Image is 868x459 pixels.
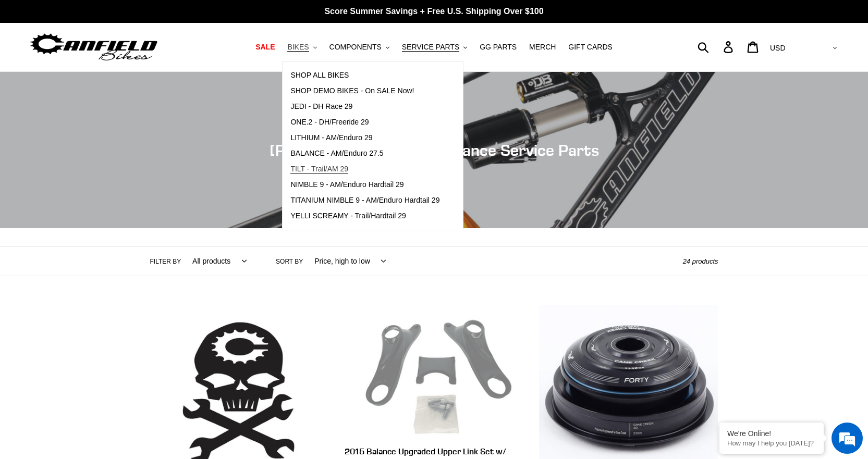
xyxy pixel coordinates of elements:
span: SHOP ALL BIKES [290,71,349,80]
a: SALE [250,40,280,54]
a: TITANIUM NIMBLE 9 - AM/Enduro Hardtail 29 [283,193,447,208]
span: TILT - Trail/AM 29 [290,165,348,173]
textarea: Type your message and hit 'Enter' [5,284,199,321]
div: Chat with us now [70,58,191,72]
span: 24 products [683,257,718,265]
span: COMPONENTS [329,43,382,52]
span: We're online! [60,131,144,237]
span: SALE [255,43,275,52]
span: ONE.2 - DH/Freeride 29 [290,118,369,127]
span: MERCH [529,43,556,52]
span: BALANCE - AM/Enduro 27.5 [290,149,383,158]
input: Search [703,35,730,58]
span: [PERSON_NAME] Bikes Balance Service Parts [270,141,599,159]
button: BIKES [282,40,322,54]
span: GIFT CARDS [568,43,613,52]
div: Minimize live chat window [171,5,196,30]
a: ONE.2 - DH/Freeride 29 [283,115,447,130]
button: COMPONENTS [324,40,395,54]
span: JEDI - DH Race 29 [290,102,352,111]
a: LITHIUM - AM/Enduro 29 [283,130,447,146]
button: SERVICE PARTS [397,40,472,54]
a: TILT - Trail/AM 29 [283,162,447,177]
span: LITHIUM - AM/Enduro 29 [290,133,372,142]
span: NIMBLE 9 - AM/Enduro Hardtail 29 [290,180,404,189]
span: YELLI SCREAMY - Trail/Hardtail 29 [290,212,406,220]
img: Canfield Bikes [29,31,159,64]
span: BIKES [287,43,309,52]
a: SHOP DEMO BIKES - On SALE Now! [283,83,447,99]
label: Filter by [150,257,181,266]
span: SHOP DEMO BIKES - On SALE Now! [290,86,414,95]
a: YELLI SCREAMY - Trail/Hardtail 29 [283,208,447,224]
label: Sort by [276,257,303,266]
span: SERVICE PARTS [402,43,459,52]
div: We're Online! [727,429,816,438]
a: NIMBLE 9 - AM/Enduro Hardtail 29 [283,177,447,193]
a: BALANCE - AM/Enduro 27.5 [283,146,447,162]
a: SHOP ALL BIKES [283,68,447,83]
img: d_696896380_company_1647369064580_696896380 [33,52,59,78]
div: Navigation go back [11,57,27,73]
span: GG PARTS [480,43,517,52]
span: TITANIUM NIMBLE 9 - AM/Enduro Hardtail 29 [290,196,439,205]
a: JEDI - DH Race 29 [283,99,447,115]
a: MERCH [524,40,561,54]
a: GG PARTS [474,40,522,54]
p: How may I help you today? [727,439,816,447]
a: GIFT CARDS [563,40,618,54]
